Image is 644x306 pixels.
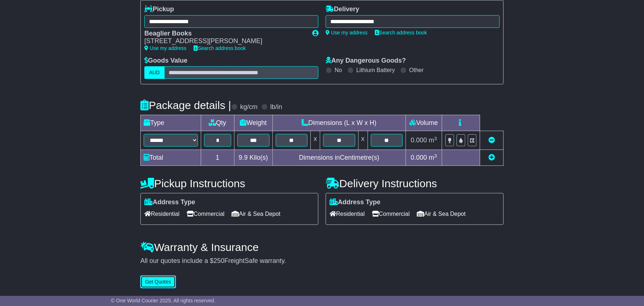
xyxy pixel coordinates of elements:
td: Kilo(s) [234,150,272,166]
td: x [311,131,320,150]
a: Remove this item [488,137,495,144]
label: kg/cm [240,103,258,111]
a: Search address book [375,30,427,35]
span: m [429,154,437,161]
label: Pickup [144,5,174,13]
a: Add new item [488,154,495,161]
td: Dimensions (L x W x H) [272,115,406,131]
label: Other [409,67,424,74]
span: 0.000 [411,137,427,144]
td: Type [141,115,201,131]
label: Address Type [144,198,195,206]
h4: Pickup Instructions [140,177,318,189]
label: lb/in [270,103,282,111]
span: Residential [330,208,365,219]
td: 1 [201,150,234,166]
td: Total [141,150,201,166]
td: Dimensions in Centimetre(s) [272,150,406,166]
label: Goods Value [144,57,187,65]
sup: 3 [434,136,437,141]
label: Address Type [330,198,381,206]
a: Use my address [144,45,186,51]
label: Lithium Battery [356,67,395,74]
h4: Package details | [140,99,231,111]
label: Delivery [326,5,359,13]
span: 250 [213,257,224,264]
span: Air & Sea Depot [417,208,466,219]
label: Any Dangerous Goods? [326,57,406,65]
a: Search address book [194,45,246,51]
span: Commercial [372,208,410,219]
td: x [358,131,368,150]
span: m [429,137,437,144]
span: Air & Sea Depot [232,208,281,219]
label: No [335,67,342,74]
label: AUD [144,66,165,79]
span: Commercial [187,208,224,219]
span: 0.000 [411,154,427,161]
div: Beaglier Books [144,30,305,38]
a: Use my address [326,30,368,35]
sup: 3 [434,153,437,159]
td: Volume [406,115,442,131]
td: Qty [201,115,234,131]
td: Weight [234,115,272,131]
div: All our quotes include a $ FreightSafe warranty. [140,257,504,265]
span: Residential [144,208,179,219]
div: [STREET_ADDRESS][PERSON_NAME] [144,37,305,45]
button: Get Quotes [140,276,176,288]
h4: Delivery Instructions [326,177,504,189]
span: 9.9 [239,154,248,161]
span: © One World Courier 2025. All rights reserved. [111,298,216,303]
h4: Warranty & Insurance [140,241,504,253]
